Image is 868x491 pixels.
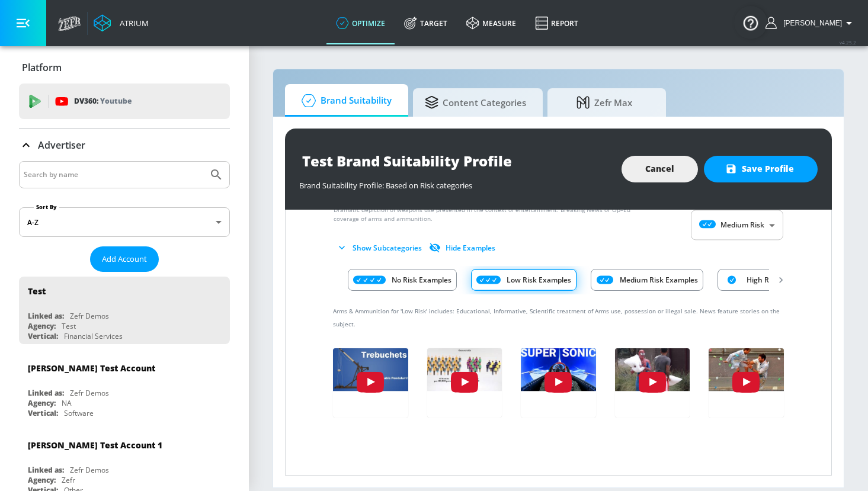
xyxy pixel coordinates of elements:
div: Zefr Demos [70,388,109,398]
a: optimize [326,2,395,44]
a: measure [457,2,526,44]
div: Zefr [62,475,75,485]
div: Platform [19,51,230,84]
span: Save Profile [728,162,794,176]
button: jTBDc19eW2o [333,348,408,418]
div: Zefr Demos [70,465,109,475]
div: Advertiser [19,129,230,162]
button: Save Profile [704,156,818,182]
div: TestLinked as:Zefr DemosAgency:TestVertical:Financial Services [19,277,230,344]
p: Medium Risk [720,220,764,230]
button: Xz5z1hBxejg [709,348,784,418]
a: Report [526,2,588,44]
div: Financial Services [64,331,123,341]
div: Linked as: [28,311,64,321]
button: Add Account [90,246,159,272]
span: Brand Suitability [297,86,392,115]
img: Xz5z1hBxejg [705,345,787,391]
img: coUJ-TiR2qU [423,345,505,391]
img: _MZ3JPt270w [611,345,693,391]
div: A-Z [19,207,230,237]
button: coUJ-TiR2qU [427,348,502,418]
div: Vertical: [28,408,58,418]
div: Agency: [28,475,56,485]
p: No Risk Examples [392,274,451,286]
p: Medium Risk Examples [620,274,698,286]
div: Atrium [115,18,149,28]
label: Sort By [34,203,59,211]
p: DV360: [74,95,132,108]
div: Software [64,408,94,418]
div: Test [62,321,76,331]
span: login as: ana.valente@zefr.com [779,19,842,27]
span: Arms & Ammunition for 'Low Risk' includes: Educational, Informative, Scientific treatment of Arms... [333,307,780,328]
span: v 4.25.2 [840,39,856,46]
button: Open Resource Center [734,6,767,39]
button: [PERSON_NAME] [765,16,856,30]
a: Target [395,2,457,44]
div: DV360: Youtube [19,84,230,119]
div: Linked as: [28,465,64,475]
div: [PERSON_NAME] Test AccountLinked as:Zefr DemosAgency:NAVertical:Software [19,354,230,421]
button: Hide Examples [427,238,500,258]
button: _MZ3JPt270w [615,348,690,418]
span: Add Account [102,252,147,266]
div: Agency: [28,321,56,331]
span: Cancel [645,162,674,176]
input: Search by name [24,167,203,182]
p: Youtube [100,95,132,107]
p: Advertiser [38,139,85,152]
div: [PERSON_NAME] Test Account [28,362,155,374]
div: Zefr Demos [70,311,109,321]
div: Brand Suitability Profile: Based on Risk categories [299,174,610,191]
button: p1PgNbgWSyY [521,348,596,418]
div: Risk Category Examples [348,266,769,294]
p: High Risk Examples [747,274,813,286]
div: [PERSON_NAME] Test Account 1 [28,439,162,451]
div: Vertical: [28,331,58,341]
div: Agency: [28,398,56,408]
p: Platform [22,61,62,74]
button: Cancel [622,156,698,182]
span: Zefr Max [559,88,649,117]
div: NA [62,398,72,408]
span: Content Categories [425,88,526,117]
div: Test [28,285,46,297]
img: p1PgNbgWSyY [517,345,600,391]
button: Show Subcategories [334,238,427,258]
div: Linked as: [28,388,64,398]
a: Atrium [94,14,149,32]
span: Dramatic depiction of weapons use presented in the context of entertainment. Breaking News or Op–... [334,206,635,223]
img: jTBDc19eW2o [329,345,412,391]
